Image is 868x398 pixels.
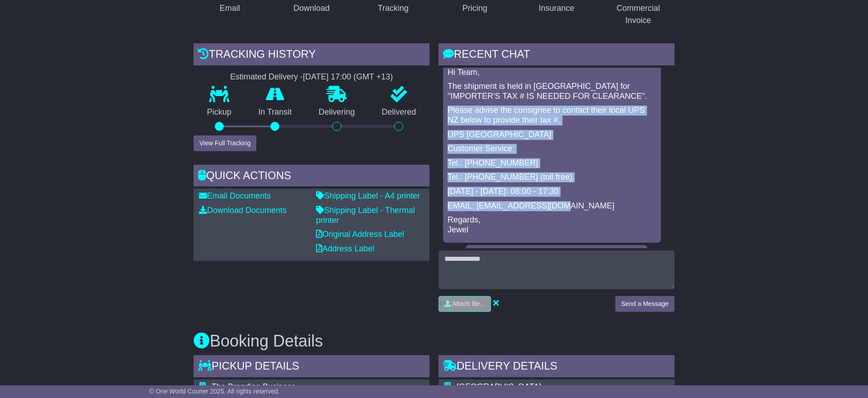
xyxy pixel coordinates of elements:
span: © One World Courier 2025. All rights reserved. [149,388,280,395]
div: Estimated Delivery - [193,72,429,82]
p: EMAIL: [EMAIL_ADDRESS][DOMAIN_NAME] [448,201,656,211]
p: Customer Service: [448,144,656,154]
button: View Full Tracking [193,135,256,151]
div: Email [220,2,240,14]
span: [GEOGRAPHIC_DATA] [457,382,541,391]
div: Pickup Details [193,355,429,379]
a: Address Label [316,244,374,253]
div: Pricing [462,2,487,14]
div: [DATE] 17:00 (GMT +13) [303,72,393,82]
a: Email Documents [199,191,271,200]
p: [DATE] - [DATE]: 08:00 - 17:30 [448,187,656,197]
div: Delivery Details [439,355,675,379]
p: Delivering [305,107,368,117]
p: Regards, Jewel [448,215,656,235]
div: RECENT CHAT [439,43,675,68]
div: Download [293,2,330,14]
a: Shipping Label - Thermal printer [316,206,415,225]
div: Quick Actions [193,165,429,189]
a: Original Address Label [316,230,404,239]
div: Tracking [378,2,409,14]
div: Commercial Invoice [608,2,669,27]
p: Tel.: [PHONE_NUMBER] (toll free) [448,172,656,182]
p: Hi Team, [448,68,656,78]
span: The Branding Business [212,382,296,391]
div: Tracking history [193,43,429,68]
p: In Transit [245,107,306,117]
a: Shipping Label - A4 printer [316,191,420,200]
div: Insurance [538,2,574,14]
p: The shipment is held in [GEOGRAPHIC_DATA] for "IMPORTER'S TAX # IS NEEDED FOR CLEARANCE". [448,82,656,101]
p: Tel.: [PHONE_NUMBER] [448,158,656,168]
p: Pickup [193,107,245,117]
a: Download Documents [199,206,287,215]
p: UPS [GEOGRAPHIC_DATA] [448,130,656,140]
p: Delivered [368,107,430,117]
h3: Booking Details [193,332,675,350]
p: Please advise the consignee to contact their local UPS NZ below to provide their tax #. [448,106,656,125]
button: Send a Message [615,296,675,312]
